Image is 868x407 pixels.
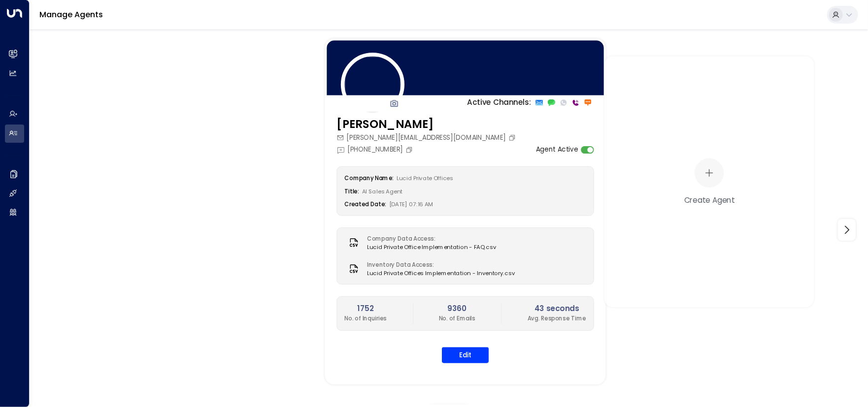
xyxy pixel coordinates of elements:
h2: 9360 [439,303,475,314]
p: No. of Inquiries [345,314,387,323]
h2: 1752 [345,303,387,314]
img: 17_headshot.jpg [341,53,404,116]
label: Company Data Access: [367,235,492,243]
button: Edit [442,347,489,363]
span: Lucid Private Offices [397,174,453,182]
span: [DATE] 07:16 AM [389,200,433,208]
div: [PERSON_NAME][EMAIL_ADDRESS][DOMAIN_NAME] [336,132,518,142]
div: [PHONE_NUMBER] [336,145,415,155]
button: Copy [405,146,415,154]
span: Lucid Private Offices Implementation - Inventory.csv [367,269,515,278]
p: No. of Emails [439,314,475,323]
p: Avg. Response Time [528,314,586,323]
div: Create Agent [684,194,734,205]
label: Inventory Data Access: [367,261,510,269]
label: Company Name: [345,174,394,182]
button: Copy [508,134,518,141]
h2: 43 seconds [528,303,586,314]
a: Manage Agents [39,9,103,20]
label: Agent Active [536,145,578,155]
span: AI Sales Agent [362,188,403,195]
span: Lucid Private Office Implementation - FAQ.csv [367,243,496,251]
p: Active Channels: [467,97,531,108]
label: Title: [345,188,359,195]
h3: [PERSON_NAME] [336,116,518,132]
label: Created Date: [345,200,387,208]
